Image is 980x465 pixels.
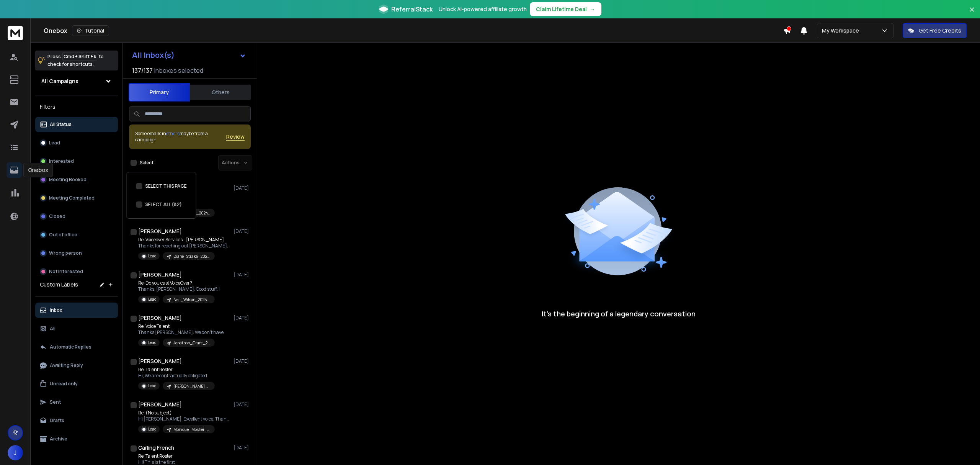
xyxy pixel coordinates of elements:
h3: Inboxes selected [154,66,203,75]
p: [DATE] [234,228,251,234]
p: Hi, We are contractually obligated [138,373,215,379]
button: Close banner [967,5,977,23]
button: Primary [129,83,190,102]
p: Jonathon_Grant_20240917 [173,340,210,346]
p: Get Free Credits [919,27,961,34]
p: Hi [PERSON_NAME], Excellent voice. Thanks for [138,416,230,422]
h1: Carling French [138,444,174,452]
button: Not Interested [35,264,118,279]
p: [DATE] [234,185,251,191]
p: [DATE] [234,272,251,278]
p: Lead [148,383,157,389]
button: All Campaigns [35,74,118,89]
span: others [166,130,180,137]
button: Drafts [35,413,118,428]
h1: All Campaigns [41,77,78,85]
span: → [590,5,595,13]
div: Onebox [44,25,783,36]
button: Archive [35,431,118,447]
h1: All Inbox(s) [132,51,175,59]
button: Sent [35,395,118,410]
p: [PERSON_NAME] Marcell_Baker_20250224 [173,383,210,389]
h3: Filters [35,102,118,112]
button: Awaiting Reply [35,358,118,373]
p: Re: Talent Roster [138,367,215,373]
h1: [PERSON_NAME] [138,401,182,408]
p: [DATE] [234,401,251,408]
button: Meeting Booked [35,172,118,187]
p: Diane_Straka_20250521 [173,254,210,259]
p: Lead [49,140,60,146]
button: Unread only [35,376,118,391]
p: Meeting Booked [49,177,87,183]
h1: [PERSON_NAME] [138,228,182,235]
p: Re: Talent Roster [138,453,215,459]
button: Lead [35,135,118,151]
p: Thanks [PERSON_NAME]. We don’t have [138,329,224,336]
p: Closed [49,213,65,219]
p: Re: Voice Talent [138,323,224,329]
p: Not Interested [49,269,83,275]
div: Some emails in maybe from a campaign [135,131,226,143]
p: Sent [50,399,61,405]
p: [DATE] [234,445,251,451]
p: Awaiting Reply [50,362,83,368]
p: All Status [50,121,72,128]
button: All Status [35,117,118,132]
p: Wrong person [49,250,82,256]
h1: [PERSON_NAME] [138,357,182,365]
p: Automatic Replies [50,344,91,350]
button: Others [190,84,251,101]
button: Out of office [35,227,118,242]
p: Thanks, [PERSON_NAME]. Good stuff. I [138,286,220,292]
button: Tutorial [72,25,109,36]
button: J [8,445,23,460]
button: Review [226,133,245,141]
p: Out of office [49,232,77,238]
p: It’s the beginning of a legendary conversation [542,308,696,319]
p: Interested [49,158,74,164]
label: SELECT ALL (82) [145,201,182,208]
button: Meeting Completed [35,190,118,206]
button: All Inbox(s) [126,47,252,63]
button: Inbox [35,303,118,318]
p: Unread only [50,381,78,387]
button: Closed [35,209,118,224]
p: Re: (No subject) [138,410,230,416]
div: Onebox [23,163,53,177]
p: Re: Do you cast VoiceOver? [138,280,220,286]
button: All [35,321,118,336]
button: Get Free Credits [903,23,967,38]
p: Inbox [50,307,62,313]
p: Lead [148,253,157,259]
span: 137 / 137 [132,66,153,75]
p: Archive [50,436,67,442]
p: Re: Voiceover Services - [PERSON_NAME] [138,237,228,243]
p: Neil_Wilson_20250414 [173,297,210,303]
span: Cmd + Shift + k [62,52,97,61]
button: Interested [35,154,118,169]
p: Unlock AI-powered affiliate growth [439,5,527,13]
h1: [PERSON_NAME] [138,314,182,322]
button: Claim Lifetime Deal→ [530,2,601,16]
p: Press to check for shortcuts. [47,53,104,68]
p: Meeting Completed [49,195,95,201]
p: [DATE] [234,358,251,364]
p: [DATE] [234,315,251,321]
p: All [50,326,56,332]
p: Drafts [50,418,64,424]
p: Monique_Mosher_20250602 [173,427,210,432]
h1: [PERSON_NAME] [138,271,182,278]
span: ReferralStack [391,5,433,14]
p: Lead [148,296,157,302]
p: Lead [148,426,157,432]
label: Select [140,160,154,166]
button: Automatic Replies [35,339,118,355]
p: Lead [148,340,157,345]
p: My Workspace [822,27,862,34]
label: SELECT THIS PAGE [145,183,187,189]
h3: Custom Labels [40,281,78,288]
